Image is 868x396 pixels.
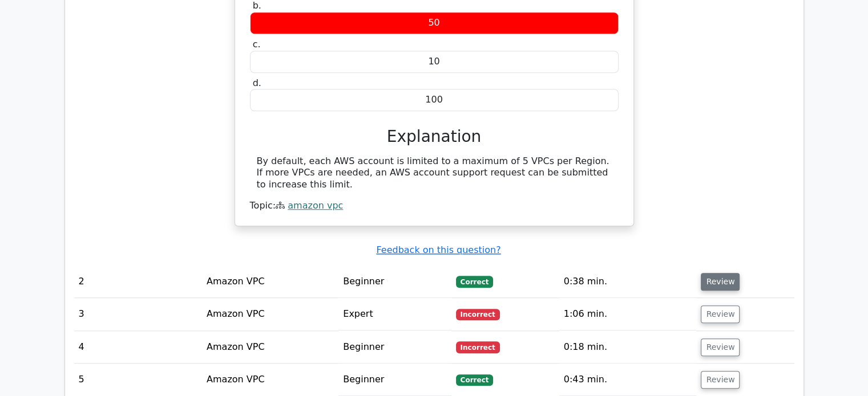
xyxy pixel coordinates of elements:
[250,51,619,73] div: 10
[250,200,619,212] div: Topic:
[250,89,619,111] div: 100
[257,156,612,191] div: By default, each AWS account is limited to a maximum of 5 VPCs per Region. If more VPCs are neede...
[456,341,500,353] span: Incorrect
[74,266,203,298] td: 2
[288,200,343,211] a: amazon vpc
[559,298,697,330] td: 1:06 min.
[250,12,619,34] div: 50
[701,305,740,323] button: Review
[338,298,451,330] td: Expert
[701,371,740,389] button: Review
[202,331,338,364] td: Amazon VPC
[559,266,697,298] td: 0:38 min.
[701,273,740,291] button: Review
[74,331,203,364] td: 4
[701,338,740,356] button: Review
[456,309,500,320] span: Incorrect
[202,266,338,298] td: Amazon VPC
[202,364,338,396] td: Amazon VPC
[202,298,338,330] td: Amazon VPC
[253,39,261,50] span: c.
[338,364,451,396] td: Beginner
[376,244,500,255] a: Feedback on this question?
[253,77,261,88] span: d.
[338,266,451,298] td: Beginner
[74,364,203,396] td: 5
[338,331,451,364] td: Beginner
[74,298,203,330] td: 3
[559,364,697,396] td: 0:43 min.
[559,331,697,364] td: 0:18 min.
[257,127,612,146] h3: Explanation
[456,276,493,287] span: Correct
[456,374,493,386] span: Correct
